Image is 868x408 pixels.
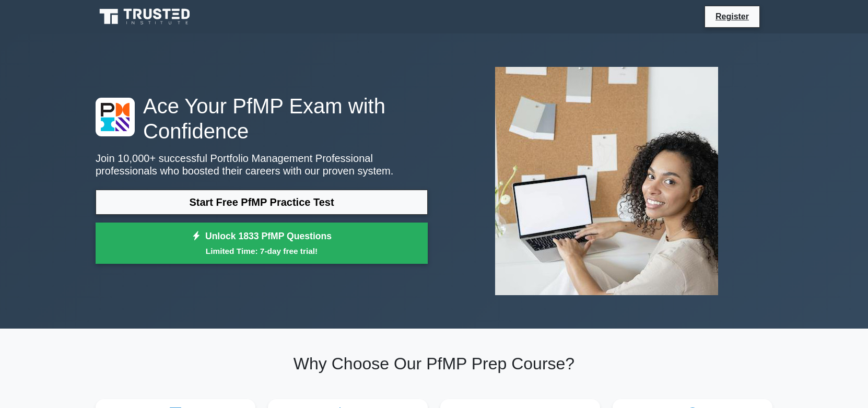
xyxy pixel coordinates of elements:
small: Limited Time: 7-day free trial! [109,245,415,257]
a: Start Free PfMP Practice Test [96,190,428,215]
h2: Why Choose Our PfMP Prep Course? [96,354,772,374]
p: Join 10,000+ successful Portfolio Management Professional professionals who boosted their careers... [96,152,428,177]
a: Register [709,10,755,23]
h1: Ace Your PfMP Exam with Confidence [96,94,428,144]
a: Unlock 1833 PfMP QuestionsLimited Time: 7-day free trial! [96,223,428,264]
